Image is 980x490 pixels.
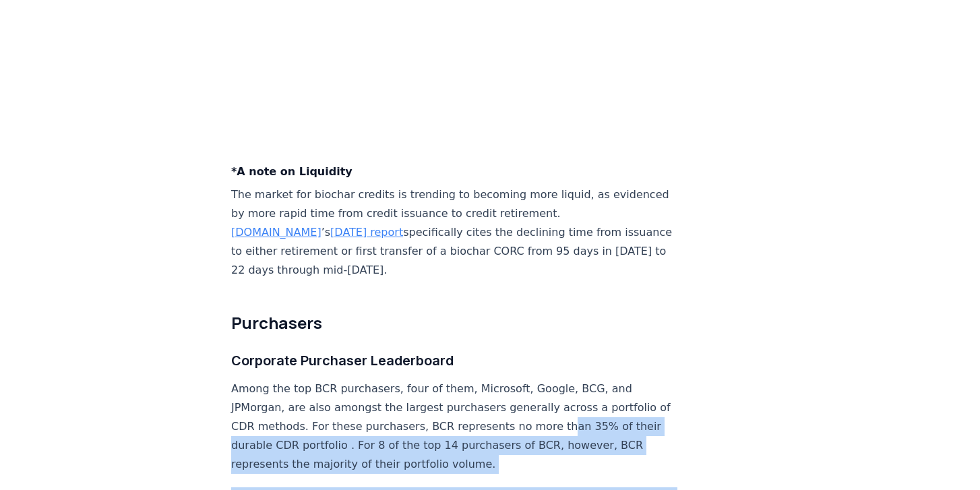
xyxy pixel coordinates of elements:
h2: Purchasers [231,312,677,334]
h4: *A note on Liquidity [231,164,677,180]
a: [DATE] report [330,226,403,239]
a: [DOMAIN_NAME] [231,226,321,239]
p: The market for biochar credits is trending to becoming more liquid, as evidenced by more rapid ti... [231,185,677,280]
h3: Corporate Purchaser Leaderboard [231,350,677,371]
p: Among the top BCR purchasers, four of them, Microsoft, Google, BCG, and JPMorgan, are also amongs... [231,379,677,474]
